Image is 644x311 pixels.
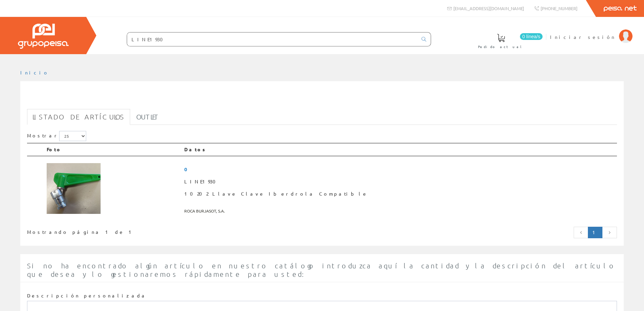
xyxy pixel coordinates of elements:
[18,24,69,49] img: Grupo Peisa
[588,227,602,238] a: Página actual
[131,109,164,125] a: Outlet
[20,69,49,75] a: Inicio
[184,176,614,188] span: LINE1930
[127,32,418,46] input: Buscar ...
[184,163,614,176] span: 0
[27,92,617,106] h1: LINE1930
[520,33,543,40] span: 0 línea/s
[59,131,86,141] select: Mostrar
[182,143,617,156] th: Datos
[27,131,86,141] label: Mostrar
[27,292,147,299] label: Descripción personalizada
[47,163,101,214] img: Foto artículo 10202 Llave Clave Iberdrola Compatible (160.40925266904x150)
[574,227,589,238] a: Página anterior
[27,109,130,125] a: Listado de artículos
[550,34,616,40] span: Iniciar sesión
[602,227,617,238] a: Página siguiente
[184,188,614,200] span: 10202 Llave Clave Iberdrola Compatible
[478,43,524,50] span: Pedido actual
[453,5,524,11] span: [EMAIL_ADDRESS][DOMAIN_NAME]
[541,5,577,11] span: [PHONE_NUMBER]
[27,226,267,236] div: Mostrando página 1 de 1
[550,28,633,35] a: Iniciar sesión
[184,205,614,217] span: ROCA BURJASOT, S.A.
[44,143,182,156] th: Foto
[27,262,616,278] span: Si no ha encontrado algún artículo en nuestro catálogo introduzca aquí la cantidad y la descripci...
